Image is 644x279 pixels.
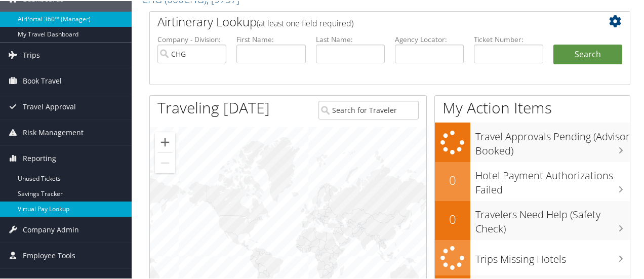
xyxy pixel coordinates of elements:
[155,152,175,172] button: Zoom out
[236,33,305,44] label: First Name:
[435,200,630,239] a: 0Travelers Need Help (Safety Check)
[553,44,622,64] button: Search
[155,131,175,151] button: Zoom in
[435,171,470,188] h2: 0
[23,145,56,170] span: Reporting
[23,119,84,144] span: Risk Management
[474,33,543,44] label: Ticket Number:
[475,163,630,196] h3: Hotel Payment Authorizations Failed
[257,17,353,28] span: (at least one field required)
[23,42,40,67] span: Trips
[157,12,582,29] h2: Airtinerary Lookup
[318,100,418,118] input: Search for Traveler
[23,242,75,267] span: Employee Tools
[475,124,630,157] h3: Travel Approvals Pending (Advisor Booked)
[157,33,226,44] label: Company - Division:
[435,210,470,227] h2: 0
[475,246,630,265] h3: Trips Missing Hotels
[435,122,630,161] a: Travel Approvals Pending (Advisor Booked)
[23,216,79,242] span: Company Admin
[435,96,630,117] h1: My Action Items
[435,239,630,275] a: Trips Missing Hotels
[23,67,62,93] span: Book Travel
[157,96,270,117] h1: Traveling [DATE]
[475,202,630,235] h3: Travelers Need Help (Safety Check)
[435,161,630,200] a: 0Hotel Payment Authorizations Failed
[395,33,464,44] label: Agency Locator:
[316,33,385,44] label: Last Name:
[23,93,76,118] span: Travel Approval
